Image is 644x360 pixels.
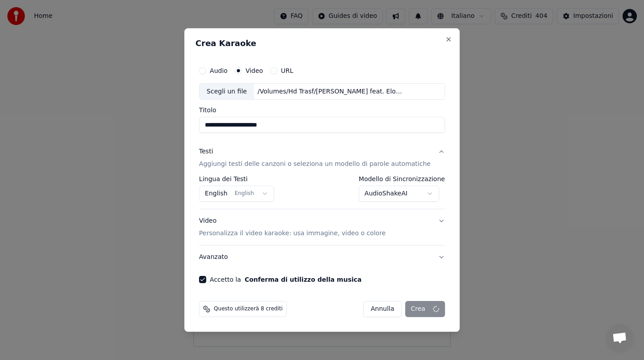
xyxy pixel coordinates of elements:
p: Aggiungi testi delle canzoni o seleziona un modello di parole automatiche [199,160,431,169]
div: Video [199,217,386,238]
label: Titolo [199,107,445,114]
button: TestiAggiungi testi delle canzoni o seleziona un modello di parole automatiche [199,140,445,176]
label: Audio [210,68,228,74]
span: Questo utilizzerà 8 crediti [214,305,283,313]
div: /Volumes/Hd Trasf/[PERSON_NAME] feat. Elodie - Ex.mov [254,87,406,96]
button: Avanzato [199,246,445,269]
label: Video [246,68,263,74]
label: Modello di Sincronizzazione [359,176,445,182]
button: VideoPersonalizza il video karaoke: usa immagine, video o colore [199,210,445,246]
button: Annulla [363,301,402,317]
h2: Crea Karaoke [195,39,449,47]
div: Scegli un file [199,84,254,100]
p: Personalizza il video karaoke: usa immagine, video o colore [199,229,386,238]
div: Testi [199,148,213,157]
label: URL [281,68,293,74]
div: TestiAggiungi testi delle canzoni o seleziona un modello di parole automatiche [199,176,445,209]
label: Accetto la [210,276,361,283]
button: Accetto la [245,276,362,283]
label: Lingua dei Testi [199,176,274,182]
